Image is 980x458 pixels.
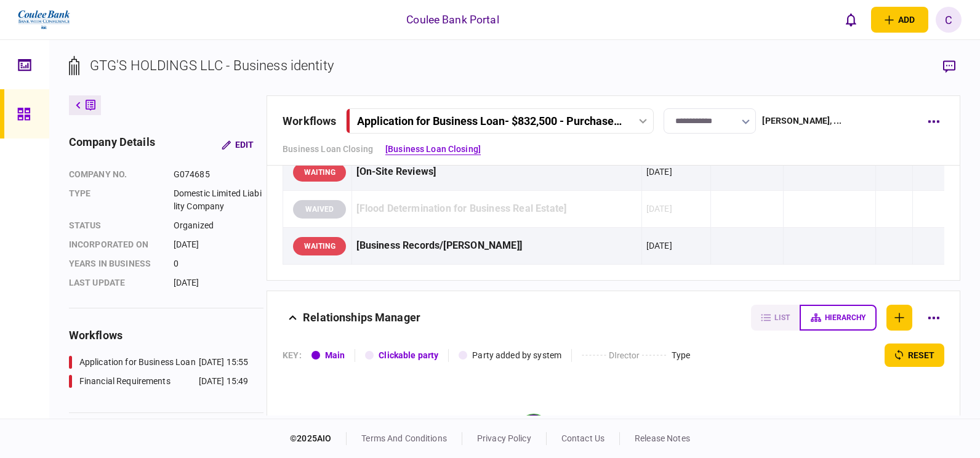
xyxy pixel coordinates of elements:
div: G074685 [174,168,263,181]
div: [DATE] [174,276,263,289]
a: release notes [635,433,690,443]
div: Relationships Manager [303,305,420,331]
button: list [751,305,800,331]
div: © 2025 AIO [290,432,347,445]
div: [Business Records/[PERSON_NAME]] [356,232,637,260]
div: [PERSON_NAME] , ... [762,114,841,127]
div: Financial Requirements [79,375,171,388]
div: WAITING [293,237,346,255]
div: Organized [174,219,263,232]
div: GTG'S HOLDINGS LLC - Business identity [90,55,334,76]
div: Domestic Limited Liability Company [174,187,263,213]
span: hierarchy [825,313,866,322]
div: Application for Business Loan [79,356,196,369]
a: Business Loan Closing [283,143,373,156]
button: open notifications list [838,7,864,33]
div: status [69,219,161,232]
div: [On-Site Reviews] [356,158,637,186]
a: Application for Business Loan[DATE] 15:55 [69,356,248,369]
a: privacy policy [477,433,531,443]
div: Party added by system [472,349,561,362]
div: [DATE] [646,239,672,252]
div: Type [69,187,161,213]
button: Application for Business Loan- $832,500 - Purchase Real Estate [346,108,654,134]
div: Type [672,349,691,362]
button: hierarchy [800,305,877,331]
img: client company logo [17,4,71,35]
div: [DATE] 15:49 [199,375,249,388]
div: [DATE] [174,238,263,251]
button: C [936,7,962,33]
div: Main [325,349,345,362]
div: 0 [174,257,263,270]
div: WAITING [293,163,346,182]
div: [Flood Determination for Business Real Estate] [356,195,637,223]
a: Financial Requirements[DATE] 15:49 [69,375,248,388]
div: company no. [69,168,161,181]
div: WAIVED [293,200,346,219]
div: workflows [283,113,336,129]
button: open adding identity options [871,7,928,33]
div: incorporated on [69,238,161,251]
div: Application for Business Loan - $832,500 - Purchase Real Estate [357,114,622,127]
a: [Business Loan Closing] [385,143,481,156]
div: company details [69,134,155,156]
a: terms and conditions [361,433,447,443]
div: KEY : [283,349,302,362]
div: Coulee Bank Portal [406,12,499,28]
div: [DATE] [646,203,672,215]
div: Clickable party [379,349,438,362]
div: years in business [69,257,161,270]
button: Edit [212,134,263,156]
div: last update [69,276,161,289]
div: [DATE] [646,166,672,178]
div: [DATE] 15:55 [199,356,249,369]
button: reset [885,343,944,367]
div: workflows [69,327,263,343]
span: list [774,313,790,322]
a: contact us [561,433,604,443]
